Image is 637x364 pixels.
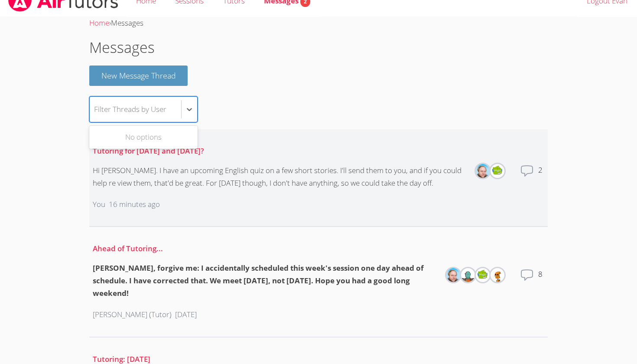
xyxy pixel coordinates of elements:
p: You [93,198,105,211]
span: Messages [111,18,143,28]
a: Tutoring: [DATE] [93,354,150,364]
div: [PERSON_NAME], forgive me: I accidentally scheduled this week's session one day ahead of schedule... [93,262,437,300]
img: Shelley Warneck [461,268,475,282]
p: [PERSON_NAME] (Tutor) [93,308,172,321]
img: Nathan Warneck [491,268,504,282]
dd: 2 [538,164,544,192]
img: Evan Warneck [476,268,490,282]
h1: Messages [89,36,548,59]
div: Filter Threads by User [94,103,166,115]
p: [DATE] [175,308,197,321]
a: Ahead of Tutoring... [93,243,163,253]
div: No options [89,128,198,147]
p: 16 minutes ago [109,198,160,211]
img: Evan Warneck [491,164,504,178]
a: Home [89,18,109,28]
a: Tutoring for [DATE] and [DATE]? [93,146,204,156]
img: Shawn White [446,268,460,282]
div: › [89,17,548,30]
img: Shawn White [476,164,490,178]
button: New Message Thread [89,66,188,86]
dd: 8 [538,268,544,296]
div: Hi [PERSON_NAME]. I have an upcoming English quiz on a few short stories. I'll send them to you, ... [93,164,466,190]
